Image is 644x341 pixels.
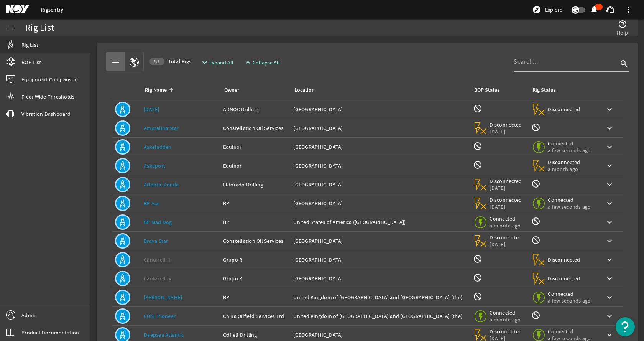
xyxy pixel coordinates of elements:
div: China Oilfield Services Ltd. [223,312,287,320]
span: a month ago [548,166,580,173]
div: Rig Name [145,86,167,94]
div: [GEOGRAPHIC_DATA] [293,256,467,264]
a: Amaralina Star [144,125,179,132]
span: Explore [545,6,562,13]
span: [DATE] [490,241,522,248]
input: Search... [514,57,618,66]
a: Brava Star [144,237,168,244]
mat-icon: BOP Monitoring not available for this rig [473,254,482,264]
mat-icon: Rig Monitoring not available for this rig [531,123,540,132]
a: Deepsea Atlantic [144,331,184,338]
mat-icon: keyboard_arrow_down [605,274,614,283]
div: Constellation Oil Services [223,124,287,132]
div: Grupo R [223,275,287,282]
mat-icon: keyboard_arrow_down [605,142,614,152]
span: Help [617,29,628,36]
div: Owner [224,86,239,94]
span: Admin [21,311,37,319]
span: Total Rigs [149,58,191,65]
span: a minute ago [490,222,522,229]
mat-icon: support_agent [606,5,615,14]
span: Vibration Dashboard [21,110,71,118]
span: Collapse All [253,59,280,66]
div: Equinor [223,162,287,170]
mat-icon: keyboard_arrow_down [605,236,614,245]
mat-icon: expand_more [200,58,206,67]
mat-icon: keyboard_arrow_down [605,311,614,321]
div: [GEOGRAPHIC_DATA] [293,105,467,113]
button: Explore [529,3,565,16]
mat-icon: keyboard_arrow_down [605,293,614,302]
mat-icon: keyboard_arrow_down [605,161,614,170]
button: more_vert [619,0,638,19]
div: [GEOGRAPHIC_DATA] [293,181,467,188]
mat-icon: BOP Monitoring not available for this rig [473,104,482,113]
span: Disconnected [548,275,580,282]
span: Rig List [21,41,38,49]
span: Disconnected [548,256,580,263]
div: ADNOC Drilling [223,105,287,113]
span: Fleet Wide Thresholds [21,93,74,100]
div: BP [223,218,287,226]
div: [GEOGRAPHIC_DATA] [293,237,467,245]
div: United Kingdom of [GEOGRAPHIC_DATA] and [GEOGRAPHIC_DATA] (the) [293,312,467,320]
div: Rig List [25,24,54,32]
span: Disconnected [490,234,522,241]
span: a few seconds ago [548,203,591,210]
span: Equipment Comparison [21,76,78,83]
span: BOP List [21,58,41,66]
div: United Kingdom of [GEOGRAPHIC_DATA] and [GEOGRAPHIC_DATA] (the) [293,293,467,301]
div: [GEOGRAPHIC_DATA] [293,143,467,151]
span: a minute ago [490,316,522,323]
mat-icon: BOP Monitoring not available for this rig [473,292,482,301]
span: a few seconds ago [548,297,591,304]
div: Rig Status [532,86,556,94]
mat-icon: explore [532,5,541,14]
mat-icon: keyboard_arrow_down [605,105,614,114]
mat-icon: keyboard_arrow_down [605,180,614,189]
span: [DATE] [490,203,522,210]
mat-icon: expand_less [243,58,250,67]
button: Expand All [197,56,237,69]
mat-icon: keyboard_arrow_down [605,255,614,264]
a: Atlantic Zonda [144,181,179,188]
span: Connected [548,140,591,147]
span: Disconnected [490,121,522,128]
div: BP [223,293,287,301]
div: [GEOGRAPHIC_DATA] [293,162,467,170]
span: Disconnected [548,106,580,113]
div: [GEOGRAPHIC_DATA] [293,275,467,282]
mat-icon: menu [6,23,15,33]
div: Location [294,86,315,94]
mat-icon: help_outline [618,20,627,29]
a: Askepott [144,162,165,169]
mat-icon: vibration [6,109,15,119]
div: BP [223,199,287,207]
a: [DATE] [144,106,159,113]
mat-icon: keyboard_arrow_down [605,217,614,227]
span: Disconnected [490,328,522,335]
div: Constellation Oil Services [223,237,287,245]
span: Product Documentation [21,329,79,336]
button: Open Resource Center [616,317,635,336]
mat-icon: Rig Monitoring not available for this rig [531,311,540,320]
a: Askeladden [144,143,172,150]
div: Eldorado Drilling [223,181,287,188]
div: [GEOGRAPHIC_DATA] [293,199,467,207]
div: 57 [149,58,164,65]
span: [DATE] [490,128,522,135]
span: Expand All [209,59,233,66]
div: Location [293,86,464,94]
span: Connected [490,215,522,222]
div: Equinor [223,143,287,151]
mat-icon: BOP Monitoring not available for this rig [473,160,482,170]
mat-icon: BOP Monitoring not available for this rig [473,273,482,282]
span: Disconnected [490,178,522,185]
mat-icon: Rig Monitoring not available for this rig [531,217,540,226]
div: BOP Status [474,86,500,94]
a: Cantarell III [144,256,172,263]
mat-icon: keyboard_arrow_down [605,199,614,208]
a: BP Mad Dog [144,219,172,226]
span: Connected [548,196,591,203]
span: Connected [548,328,591,335]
